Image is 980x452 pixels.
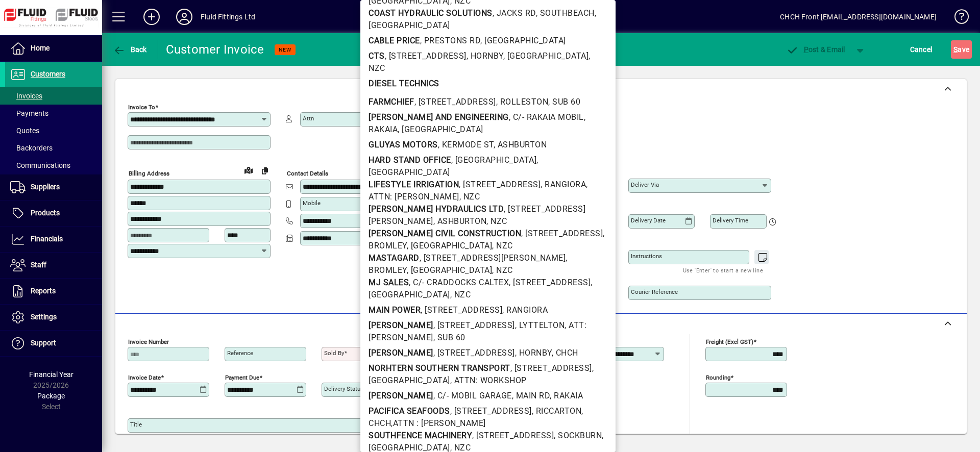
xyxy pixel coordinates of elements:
[369,140,438,149] b: GLUYAS MOTORS
[369,406,450,416] b: PACIFICA SEAFOODS
[369,51,385,61] b: CTS
[420,36,481,45] span: , PRESTONS RD
[407,241,493,250] span: , [GEOGRAPHIC_DATA]
[467,51,503,61] span: , HORNBY
[492,265,513,275] span: , NZC
[450,290,471,299] span: , NZC
[409,278,509,287] span: , C/- CRADDOCKS CALTEX
[421,305,502,315] span: , [STREET_ADDRESS]
[509,278,591,287] span: , [STREET_ADDRESS]
[414,97,496,107] span: , [STREET_ADDRESS]
[472,431,554,440] span: , [STREET_ADDRESS]
[369,253,420,263] b: MASTAGARD
[369,112,509,122] b: [PERSON_NAME] AND ENGINEERING
[369,431,472,440] b: SOUTHFENCE MACHINERY
[503,51,589,61] span: , [GEOGRAPHIC_DATA]
[385,51,467,61] span: , [STREET_ADDRESS]
[554,431,602,440] span: , SOCKBURN
[369,155,451,165] b: HARD STAND OFFICE
[369,97,414,107] b: FARMCHIEF
[369,79,439,88] b: DIESEL TECHNICS
[459,180,541,189] span: , [STREET_ADDRESS]
[369,8,493,18] b: COAST HYDRAULIC SOLUTIONS
[480,36,566,45] span: , [GEOGRAPHIC_DATA]
[552,348,578,358] span: , CHCH
[433,216,487,226] span: , ASHBURTON
[451,155,537,165] span: , [GEOGRAPHIC_DATA]
[492,241,513,250] span: , NZC
[486,216,507,226] span: , NZC
[502,305,548,315] span: , RANGIORA
[369,348,433,358] b: [PERSON_NAME]
[532,406,582,416] span: , RICCARTON
[438,140,494,149] span: , KERMODE ST
[369,180,459,189] b: LIFESTYLE IRRIGATION
[407,265,493,275] span: , [GEOGRAPHIC_DATA]
[450,406,532,416] span: , [STREET_ADDRESS]
[521,229,603,238] span: , [STREET_ADDRESS]
[369,391,433,400] b: [PERSON_NAME]
[509,112,584,122] span: , C/- RAKAIA MOBIL
[433,348,515,358] span: , [STREET_ADDRESS]
[398,124,483,134] span: , [GEOGRAPHIC_DATA]
[493,8,536,18] span: , JACKS RD
[515,320,565,330] span: , LYTTELTON
[541,180,586,189] span: , RANGIORA
[548,97,580,107] span: , SUB 60
[369,36,420,45] b: CABLE PRICE
[494,140,547,149] span: , ASHBURTON
[433,320,515,330] span: , [STREET_ADDRESS]
[433,391,512,400] span: , C/- MOBIL GARAGE
[450,375,527,385] span: , ATTN: WORKSHOP
[420,253,566,263] span: , [STREET_ADDRESS][PERSON_NAME]
[369,363,510,373] b: NORHTERN SOUTHERN TRANSPORT
[369,229,521,238] b: [PERSON_NAME] CIVIL CONSTRUCTION
[510,363,592,373] span: , [STREET_ADDRESS]
[459,192,480,202] span: , NZC
[515,348,552,358] span: , HORNBY
[369,320,433,330] b: [PERSON_NAME]
[369,305,421,315] b: MAIN POWER
[369,204,504,214] b: [PERSON_NAME] HYDRAULICS LTD
[496,97,549,107] span: , ROLLESTON
[512,391,550,400] span: , MAIN RD
[550,391,583,400] span: , RAKAIA
[536,8,595,18] span: , SOUTHBEACH
[369,278,409,287] b: MJ SALES
[433,333,465,342] span: , SUB 60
